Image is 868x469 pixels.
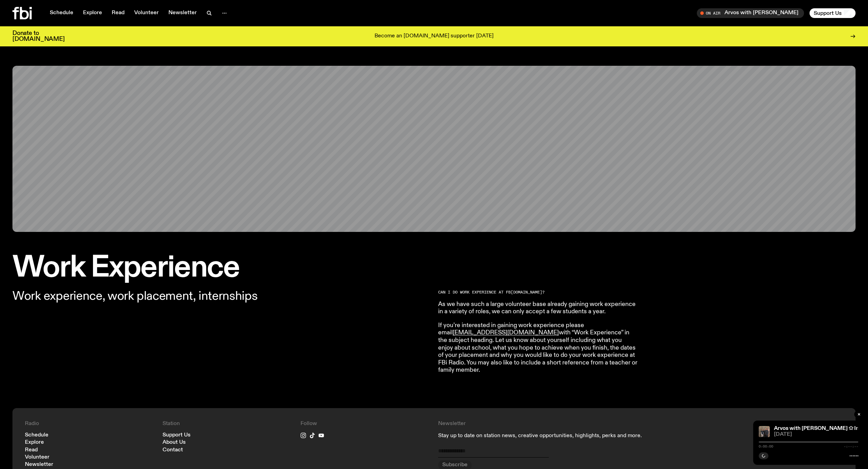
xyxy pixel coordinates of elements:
p: Stay up to date on station news, creative opportunities, highlights, perks and more. [438,433,705,439]
p: Work experience, work placement, internships [12,290,430,302]
a: [EMAIL_ADDRESS][DOMAIN_NAME] [453,330,559,336]
a: Volunteer [130,8,163,18]
a: About Us [163,440,186,445]
h3: Donate to [DOMAIN_NAME] [12,30,65,42]
p: As we have such a large volunteer base already gaining work experience in a variety of roles, we ... [438,301,637,316]
h4: Radio [25,421,154,427]
a: Volunteer [25,455,49,460]
p: If you’re interested in gaining work experience please email with “Work Experience” in the subjec... [438,322,637,374]
a: Support Us [163,433,191,438]
h2: CAN I DO WORK EXPERIENCE AT FB [DOMAIN_NAME] ? [438,290,637,294]
h4: Station [163,421,292,427]
a: Newsletter [25,462,53,467]
button: On AirArvos with [PERSON_NAME] [697,8,804,18]
button: Support Us [810,8,856,18]
span: 0:00:00 [759,445,773,448]
span: -:--:-- [844,445,858,448]
a: Newsletter [164,8,201,18]
p: Become an [DOMAIN_NAME] supporter [DATE] [375,33,493,39]
span: Support Us [814,10,842,16]
h4: Newsletter [438,421,705,427]
a: Contact [163,448,183,453]
span: [DATE] [774,432,858,437]
h1: Work Experience [12,254,856,282]
img: four people wearing black standing together in front of a wall of CDs [759,426,770,437]
a: Schedule [25,433,48,438]
a: Read [25,448,38,453]
a: Schedule [46,8,77,18]
a: Explore [79,8,106,18]
h4: Follow [301,421,430,427]
a: Explore [25,440,44,445]
a: Read [108,8,129,18]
